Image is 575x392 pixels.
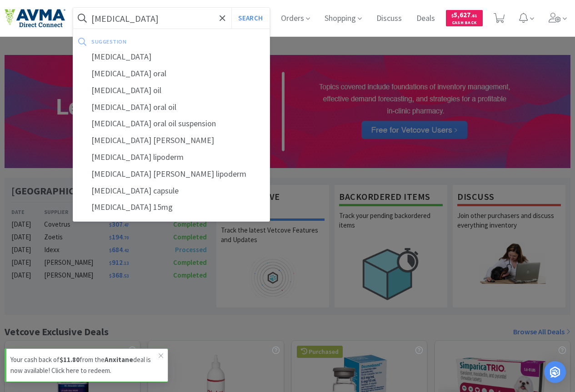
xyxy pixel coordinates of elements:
[73,183,270,199] div: [MEDICAL_DATA] capsule
[231,8,269,29] button: Search
[73,65,270,82] div: [MEDICAL_DATA] oral
[544,361,566,383] div: Open Intercom Messenger
[451,20,477,26] span: Cash Back
[73,99,270,116] div: [MEDICAL_DATA] oral oil
[73,115,270,132] div: [MEDICAL_DATA] oral oil suspension
[451,10,477,19] span: 5,627
[73,149,270,166] div: [MEDICAL_DATA] lipoderm
[73,49,270,65] div: [MEDICAL_DATA]
[73,199,270,216] div: [MEDICAL_DATA] 15mg
[470,13,477,19] span: . 61
[91,35,195,49] div: suggestion
[73,166,270,183] div: [MEDICAL_DATA] [PERSON_NAME] lipoderm
[446,6,483,30] a: $5,627.61Cash Back
[373,15,405,23] a: Discuss
[73,132,270,149] div: [MEDICAL_DATA] [PERSON_NAME]
[105,355,133,364] strong: Anxitane
[73,8,270,29] input: Search by item, sku, manufacturer, ingredient, size...
[451,13,454,19] span: $
[10,354,159,376] p: Your cash back of from the deal is now available! Click here to redeem.
[60,355,80,364] strong: $11.80
[413,15,439,23] a: Deals
[73,82,270,99] div: [MEDICAL_DATA] oil
[5,9,65,28] img: e4e33dab9f054f5782a47901c742baa9_102.png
